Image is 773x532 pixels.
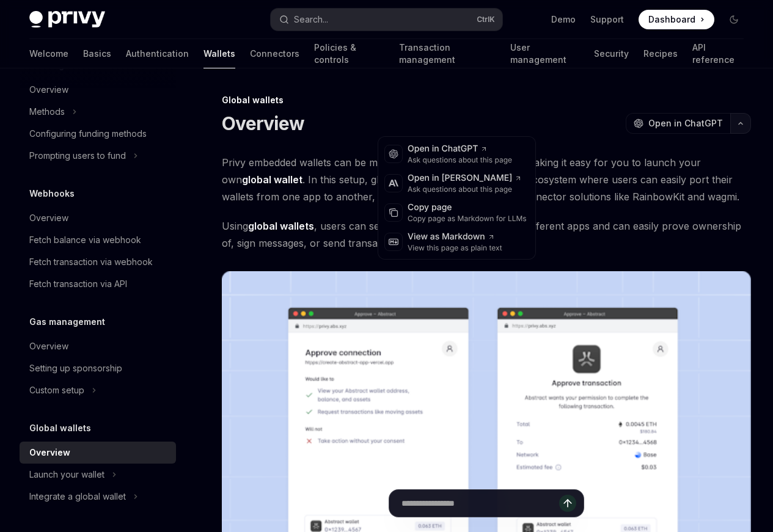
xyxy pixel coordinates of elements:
[29,148,126,163] div: Prompting users to fund
[29,339,68,354] div: Overview
[271,9,502,31] button: Search...CtrlK
[20,357,176,379] a: Setting up sponsorship
[590,13,624,26] a: Support
[250,39,299,68] a: Connectors
[20,79,176,101] a: Overview
[408,172,522,184] div: Open in [PERSON_NAME]
[222,94,751,106] div: Global wallets
[408,202,527,214] div: Copy page
[29,39,68,68] a: Welcome
[20,123,176,145] a: Configuring funding methods
[29,126,147,141] div: Configuring funding methods
[29,315,105,329] h5: Gas management
[248,220,314,232] strong: global wallets
[20,251,176,273] a: Fetch transaction via webhook
[559,495,576,512] button: Send message
[477,15,495,24] span: Ctrl K
[408,231,502,243] div: View as Markdown
[639,10,714,29] a: Dashboard
[29,233,141,247] div: Fetch balance via webhook
[126,39,189,68] a: Authentication
[29,277,127,291] div: Fetch transaction via API
[29,104,65,119] div: Methods
[408,243,502,253] div: View this page as plain text
[626,113,730,134] button: Open in ChatGPT
[29,186,75,201] h5: Webhooks
[29,82,68,97] div: Overview
[29,255,153,269] div: Fetch transaction via webhook
[399,39,496,68] a: Transaction management
[29,383,84,398] div: Custom setup
[29,467,104,482] div: Launch your wallet
[408,184,522,194] div: Ask questions about this page
[648,117,723,129] span: Open in ChatGPT
[643,39,678,68] a: Recipes
[692,39,744,68] a: API reference
[724,10,744,29] button: Toggle dark mode
[408,155,512,165] div: Ask questions about this page
[29,421,91,435] h5: Global wallets
[29,11,105,28] img: dark logo
[83,39,111,68] a: Basics
[20,273,176,295] a: Fetch transaction via API
[648,13,695,26] span: Dashboard
[20,229,176,251] a: Fetch balance via webhook
[29,211,68,225] div: Overview
[29,489,126,504] div: Integrate a global wallet
[242,173,302,186] strong: global wallet
[294,12,328,27] div: Search...
[408,214,527,224] div: Copy page as Markdown for LLMs
[222,154,751,205] span: Privy embedded wallets can be made interoperable across apps, making it easy for you to launch yo...
[203,39,235,68] a: Wallets
[551,13,576,26] a: Demo
[510,39,579,68] a: User management
[594,39,629,68] a: Security
[408,143,512,155] div: Open in ChatGPT
[222,217,751,252] span: Using , users can seamlessly move assets between different apps and can easily prove ownership of...
[222,112,304,134] h1: Overview
[29,445,70,460] div: Overview
[20,335,176,357] a: Overview
[314,39,384,68] a: Policies & controls
[20,442,176,464] a: Overview
[20,207,176,229] a: Overview
[29,361,122,376] div: Setting up sponsorship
